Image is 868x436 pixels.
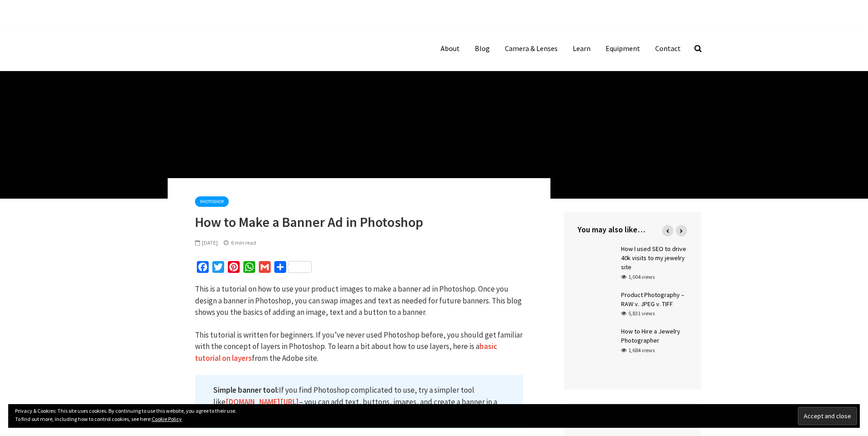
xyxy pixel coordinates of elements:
[226,397,299,407] a: [DOMAIN_NAME][URL]
[226,261,241,276] a: Pinterest
[195,283,523,318] p: This is a tutorial on how to use your product images to make a banner ad in Photoshop. Once you d...
[195,214,523,230] h1: How to Make a Banner Ad in Photoshop
[224,239,256,247] div: 6 min read
[648,39,688,57] a: Contact
[621,273,655,281] div: 1,004 views
[498,39,565,57] a: Camera & Lenses
[798,407,857,425] input: Accept and close
[195,239,218,246] span: [DATE]
[272,261,313,276] a: Share
[468,39,497,57] a: Blog
[211,261,226,276] a: Twitter
[621,309,655,318] div: 5,831 views
[213,385,279,395] strong: Simple banner tool:
[195,196,229,207] a: Photoshop
[8,404,860,428] div: Privacy & Cookies: This site uses cookies. By continuing to use this website, you agree to their ...
[621,327,680,344] a: How to Hire a Jewelry Photographer
[195,341,497,364] a: basic tutorial on layers
[578,224,687,235] h4: You may also like…
[621,291,684,308] a: Product Photography – RAW v. JPEG v. TIFF
[195,375,523,429] p: If you find Photoshop complicated to use, try a simpler tool like – you can add text, buttons, im...
[434,39,467,57] a: About
[195,261,211,276] a: Facebook
[566,39,597,57] a: Learn
[621,346,655,354] div: 1,684 views
[257,261,272,276] a: Gmail
[599,39,647,57] a: Equipment
[621,245,686,271] a: How I used SEO to drive 40k visits to my jewelry site
[241,261,257,276] a: WhatsApp
[195,329,523,364] p: This tutorial is written for beginners. If you’ve never used Photoshop before, you should get fam...
[152,415,182,422] a: Cookie Policy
